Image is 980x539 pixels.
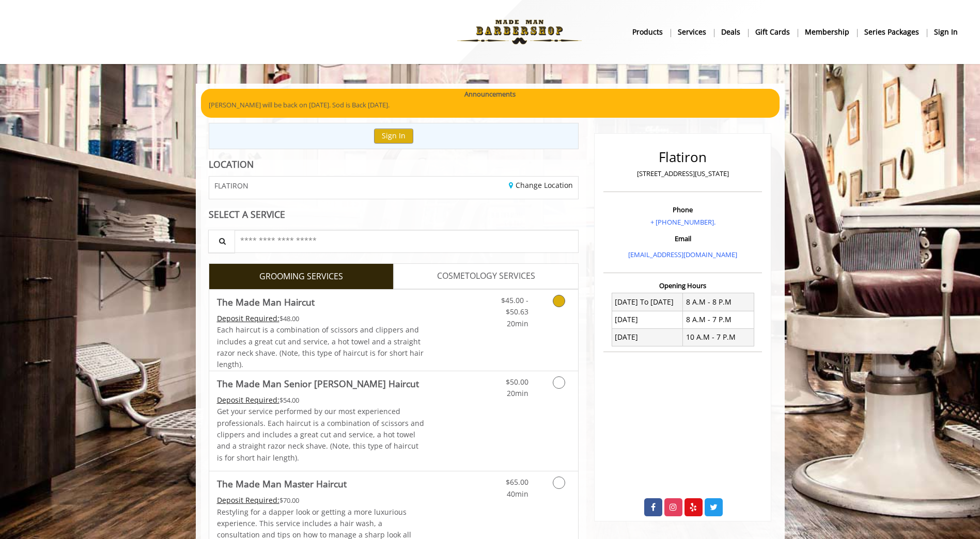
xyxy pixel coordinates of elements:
[374,129,413,144] button: Sign In
[506,377,528,387] span: $50.00
[628,250,737,259] a: [EMAIL_ADDRESS][DOMAIN_NAME]
[678,26,706,38] b: Services
[864,26,919,38] b: Series packages
[217,495,425,506] div: $70.00
[671,24,714,39] a: ServicesServices
[606,168,759,179] p: [STREET_ADDRESS][US_STATE]
[606,235,759,242] h3: Email
[632,26,663,38] b: products
[209,158,254,170] b: LOCATION
[612,293,683,311] td: [DATE] To [DATE]
[606,206,759,213] h3: Phone
[603,282,762,289] h3: Opening Hours
[507,319,528,328] span: 20min
[437,269,535,283] span: COSMETOLOGY SERVICES
[464,89,516,100] b: Announcements
[217,313,425,324] div: $48.00
[934,26,958,38] b: sign in
[714,24,748,39] a: DealsDeals
[217,325,424,369] span: Each haircut is a combination of scissors and clippers and includes a great cut and service, a ho...
[217,313,279,323] span: This service needs some Advance to be paid before we block your appointment
[208,230,235,253] button: Service Search
[612,311,683,328] td: [DATE]
[721,26,740,38] b: Deals
[650,217,715,227] a: + [PHONE_NUMBER].
[217,495,279,505] span: This service needs some Advance to be paid before we block your appointment
[217,477,347,491] b: The Made Man Master Haircut
[683,328,754,346] td: 10 A.M - 7 P.M
[217,406,425,464] p: Get your service performed by our most experienced professionals. Each haircut is a combination o...
[683,311,754,328] td: 8 A.M - 7 P.M
[501,295,528,316] span: $45.00 - $50.63
[217,376,419,391] b: The Made Man Senior [PERSON_NAME] Haircut
[509,180,573,190] a: Change Location
[506,477,528,487] span: $65.00
[259,270,343,283] span: GROOMING SERVICES
[857,24,927,39] a: Series packagesSeries packages
[798,24,857,39] a: MembershipMembership
[606,150,759,165] h2: Flatiron
[209,210,579,219] div: SELECT A SERVICE
[625,24,671,39] a: Productsproducts
[507,489,528,499] span: 40min
[683,293,754,311] td: 8 A.M - 8 P.M
[448,4,590,60] img: Made Man Barbershop logo
[927,24,965,39] a: sign insign in
[507,388,528,398] span: 20min
[755,26,790,38] b: gift cards
[214,182,248,189] span: FLATIRON
[612,328,683,346] td: [DATE]
[209,100,772,110] p: [PERSON_NAME] will be back on [DATE]. Sod is Back [DATE].
[217,295,315,309] b: The Made Man Haircut
[805,26,849,38] b: Membership
[748,24,798,39] a: Gift cardsgift cards
[217,394,425,406] div: $54.00
[217,395,279,405] span: This service needs some Advance to be paid before we block your appointment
